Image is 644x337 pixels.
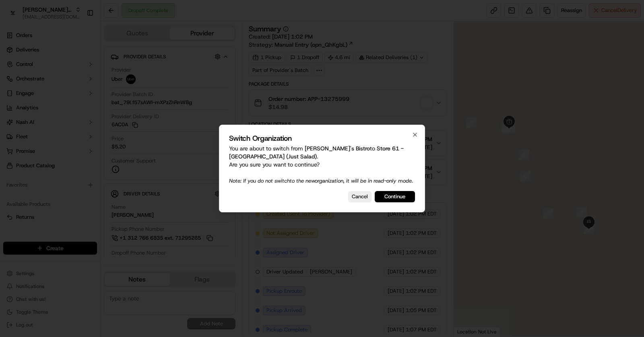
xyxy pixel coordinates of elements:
button: Continue [375,191,415,202]
span: [PERSON_NAME]'s Bistro [305,145,370,152]
span: Note: If you do not switch to the new organization, it will be in read-only mode. [229,177,413,184]
p: You are about to switch from to . Are you sure you want to continue? [229,144,415,185]
span: Pylon [80,28,97,34]
h2: Switch Organization [229,135,415,142]
button: Cancel [348,191,372,202]
a: Powered byPylon [57,28,97,34]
